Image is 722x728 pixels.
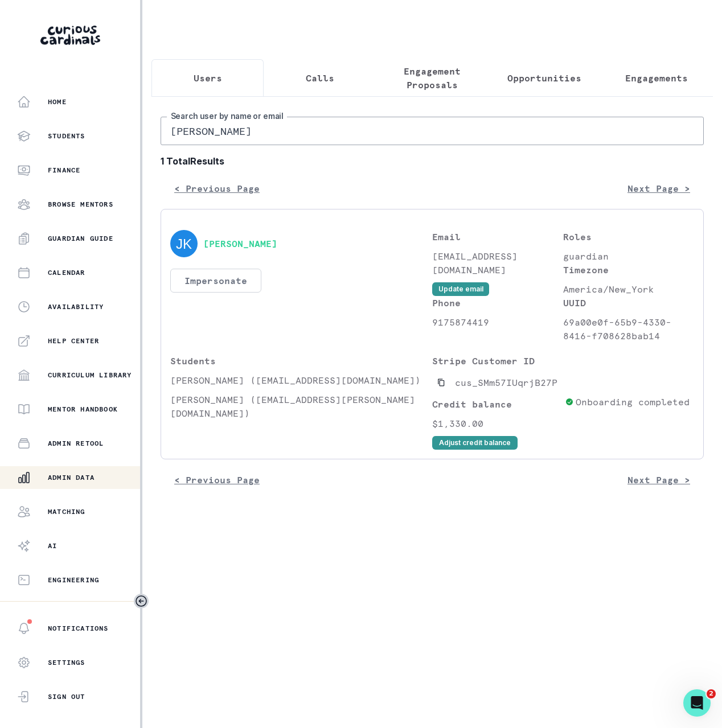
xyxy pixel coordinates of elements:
[48,541,57,550] p: AI
[161,468,273,491] button: < Previous Page
[563,249,694,263] p: guardian
[432,417,560,430] p: $1,330.00
[48,658,85,667] p: Settings
[563,296,694,310] p: UUID
[563,282,694,296] p: America/New_York
[48,336,99,346] p: Help Center
[48,624,109,633] p: Notifications
[161,154,704,168] b: 1 Total Results
[432,373,450,392] button: Copied to clipboard
[40,26,100,45] img: Curious Cardinals Logo
[507,71,581,85] p: Opportunities
[48,268,85,277] p: Calendar
[48,371,132,380] p: Curriculum Library
[432,249,563,277] p: [EMAIL_ADDRESS][DOMAIN_NAME]
[48,97,67,106] p: Home
[432,296,563,310] p: Phone
[170,230,198,257] img: svg
[432,282,489,296] button: Update email
[48,575,99,585] p: Engineering
[194,71,222,85] p: Users
[563,230,694,244] p: Roles
[48,507,85,516] p: Matching
[432,354,560,368] p: Stripe Customer ID
[48,131,85,141] p: Students
[563,263,694,277] p: Timezone
[48,473,95,482] p: Admin Data
[170,373,432,387] p: [PERSON_NAME] ([EMAIL_ADDRESS][DOMAIN_NAME])
[203,238,277,249] button: [PERSON_NAME]
[170,354,432,368] p: Students
[170,269,261,293] button: Impersonate
[614,177,704,200] button: Next Page >
[48,405,118,414] p: Mentor Handbook
[306,71,334,85] p: Calls
[48,302,104,311] p: Availability
[455,376,557,389] p: cus_SMm57IUqrjB27P
[683,689,711,717] iframe: Intercom live chat
[576,395,690,409] p: Onboarding completed
[48,234,113,243] p: Guardian Guide
[161,177,273,200] button: < Previous Page
[625,71,688,85] p: Engagements
[614,468,704,491] button: Next Page >
[134,594,149,608] button: Toggle sidebar
[432,436,518,450] button: Adjust credit balance
[432,315,563,329] p: 9175874419
[48,439,104,448] p: Admin Retool
[48,692,85,701] p: Sign Out
[432,397,560,411] p: Credit balance
[48,200,113,209] p: Browse Mentors
[170,393,432,420] p: [PERSON_NAME] ([EMAIL_ADDRESS][PERSON_NAME][DOMAIN_NAME])
[385,64,478,92] p: Engagement Proposals
[432,230,563,244] p: Email
[48,166,80,175] p: Finance
[563,315,694,343] p: 69a00e0f-65b9-4330-8416-f708628bab14
[707,689,716,698] span: 2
